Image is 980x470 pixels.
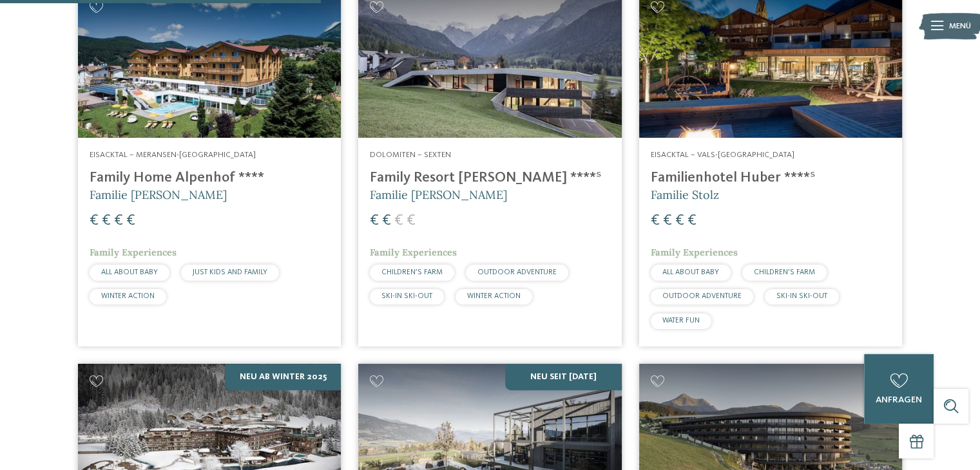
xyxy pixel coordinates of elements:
[101,292,155,300] span: WINTER ACTION
[651,151,794,159] span: Eisacktal – Vals-[GEOGRAPHIC_DATA]
[102,213,111,229] span: €
[754,268,815,276] span: CHILDREN’S FARM
[90,169,329,187] h4: Family Home Alpenhof ****
[382,213,391,229] span: €
[651,169,890,187] h4: Familienhotel Huber ****ˢ
[675,213,684,229] span: €
[651,213,660,229] span: €
[193,268,267,276] span: JUST KIDS AND FAMILY
[477,268,557,276] span: OUTDOOR ADVENTURE
[381,292,432,300] span: SKI-IN SKI-OUT
[114,213,123,229] span: €
[651,187,719,202] span: Familie Stolz
[662,268,719,276] span: ALL ABOUT BABY
[394,213,403,229] span: €
[651,247,738,258] span: Family Experiences
[126,213,135,229] span: €
[90,213,99,229] span: €
[662,317,700,324] span: WATER FUN
[381,268,443,276] span: CHILDREN’S FARM
[90,151,256,159] span: Eisacktal – Meransen-[GEOGRAPHIC_DATA]
[370,187,507,202] span: Familie [PERSON_NAME]
[370,213,379,229] span: €
[370,247,457,258] span: Family Experiences
[90,187,227,202] span: Familie [PERSON_NAME]
[101,268,158,276] span: ALL ABOUT BABY
[662,292,742,300] span: OUTDOOR ADVENTURE
[864,354,934,424] a: anfragen
[663,213,672,229] span: €
[370,151,451,159] span: Dolomiten – Sexten
[876,395,922,404] span: anfragen
[467,292,521,300] span: WINTER ACTION
[687,213,697,229] span: €
[407,213,416,229] span: €
[776,292,827,300] span: SKI-IN SKI-OUT
[90,247,177,258] span: Family Experiences
[370,169,610,187] h4: Family Resort [PERSON_NAME] ****ˢ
